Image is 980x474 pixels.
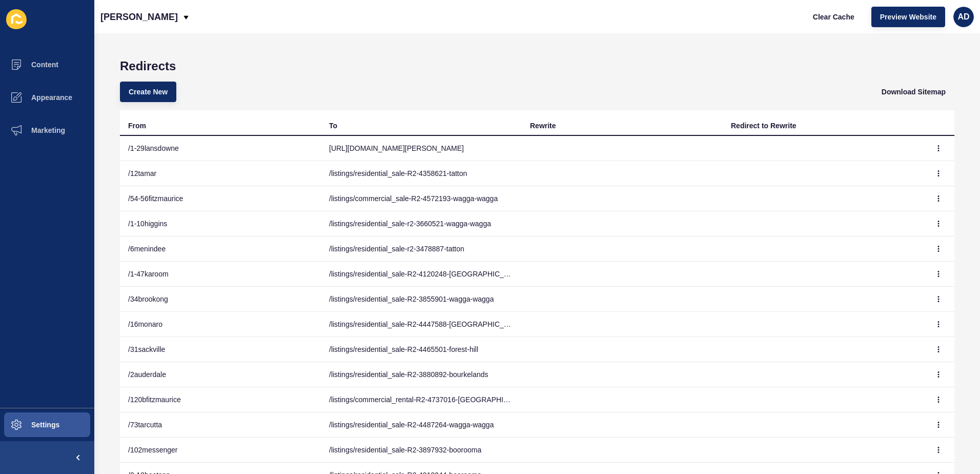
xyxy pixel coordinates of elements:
[321,186,522,211] td: /listings/commercial_sale-R2-4572193-wagga-wagga
[120,412,321,438] td: /73tarcutta
[804,7,863,27] button: Clear Cache
[329,121,337,131] div: To
[120,262,321,287] td: /1-47karoom
[120,387,321,412] td: /120bfitzmaurice
[321,412,522,438] td: /listings/residential_sale-R2-4487264-wagga-wagga
[321,211,522,236] td: /listings/residential_sale-r2-3660521-wagga-wagga
[321,136,522,161] td: [URL][DOMAIN_NAME][PERSON_NAME]
[120,438,321,463] td: /102messenger
[321,236,522,262] td: /listings/residential_sale-r2-3478887-tatton
[321,262,522,287] td: /listings/residential_sale-R2-4120248-[GEOGRAPHIC_DATA]
[813,12,854,22] span: Clear Cache
[128,121,146,131] div: From
[880,12,936,22] span: Preview Website
[100,4,178,30] p: [PERSON_NAME]
[321,438,522,463] td: /listings/residential_sale-R2-3897932-boorooma
[873,82,954,102] button: Download Sitemap
[120,211,321,236] td: /1-10higgins
[120,59,954,73] h1: Redirects
[530,121,556,131] div: Rewrite
[120,186,321,211] td: /54-56fitzmaurice
[321,362,522,387] td: /listings/residential_sale-R2-3880892-bourkelands
[120,236,321,262] td: /6menindee
[871,7,945,27] button: Preview Website
[120,136,321,161] td: /1-29lansdowne
[120,82,176,102] button: Create New
[731,121,797,131] div: Redirect to Rewrite
[120,337,321,362] td: /31sackville
[120,161,321,186] td: /12tamar
[882,87,946,97] span: Download Sitemap
[120,312,321,337] td: /16monaro
[321,387,522,412] td: /listings/commercial_rental-R2-4737016-[GEOGRAPHIC_DATA]-wagga
[120,362,321,387] td: /2auderdale
[957,12,969,22] span: AD
[321,337,522,362] td: /listings/residential_sale-R2-4465501-forest-hill
[120,287,321,312] td: /34brookong
[321,312,522,337] td: /listings/residential_sale-R2-4447588-[GEOGRAPHIC_DATA]-wagga
[321,287,522,312] td: /listings/residential_sale-R2-3855901-wagga-wagga
[321,161,522,186] td: /listings/residential_sale-R2-4358621-tatton
[129,87,168,97] span: Create New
